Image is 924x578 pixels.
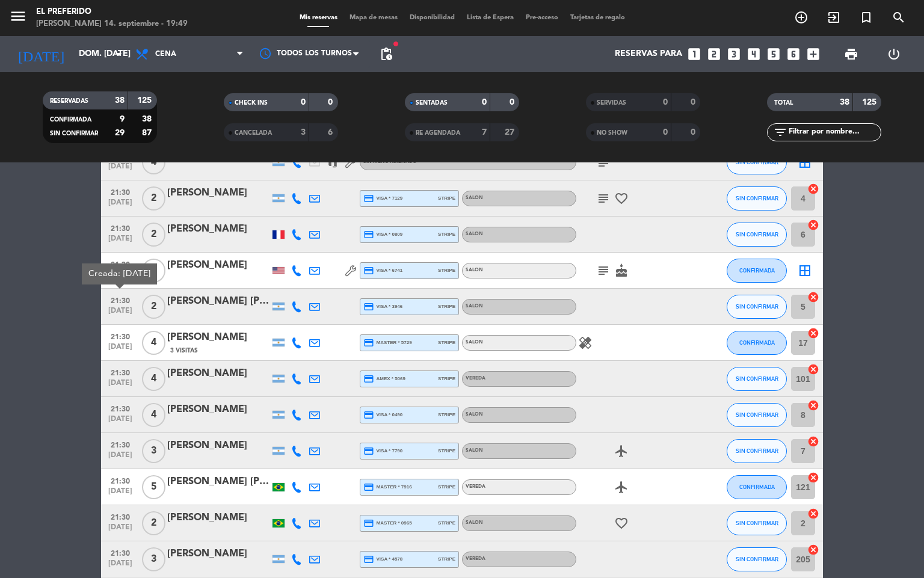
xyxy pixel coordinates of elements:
span: stripe [438,266,455,274]
div: LOG OUT [872,36,915,72]
button: SIN CONFIRMAR [727,223,787,247]
div: Creada: [DATE] [82,263,157,284]
span: CONFIRMADA [50,117,91,123]
span: visa * 6741 [363,265,402,276]
span: stripe [438,411,455,419]
span: visa * 3946 [363,301,402,312]
strong: 7 [482,128,487,137]
span: SALON [466,268,483,272]
i: subject [596,263,611,278]
i: credit_card [363,518,374,529]
span: 3 [142,547,165,571]
span: stripe [438,447,455,455]
span: master * 7916 [363,482,412,493]
span: Reservas para [615,49,682,59]
span: 21:30 [105,293,135,307]
i: subject [596,191,611,206]
span: 9 [142,259,165,283]
span: [DATE] [105,235,135,248]
strong: 0 [663,128,668,137]
button: SIN CONFIRMAR [727,511,787,535]
i: favorite_border [614,191,629,206]
strong: 125 [137,96,154,105]
div: [PERSON_NAME] 14. septiembre - 19:49 [36,18,188,30]
i: border_all [798,263,812,278]
div: [PERSON_NAME] [167,510,269,526]
i: power_settings_new [887,47,901,61]
span: SALON [466,340,483,345]
i: credit_card [363,554,374,565]
i: credit_card [363,374,374,384]
i: credit_card [363,193,374,204]
span: [DATE] [105,415,135,429]
input: Filtrar por nombre... [787,126,881,139]
span: [DATE] [105,162,135,176]
i: filter_list [773,125,787,140]
i: cancel [807,291,819,303]
strong: 0 [510,98,517,106]
i: looks_5 [766,46,781,62]
div: [PERSON_NAME] [PERSON_NAME] [167,294,269,309]
span: 21:30 [105,401,135,415]
div: [PERSON_NAME] [167,330,269,345]
span: 2 [142,295,165,319]
span: Mapa de mesas [343,14,404,21]
div: El Preferido [36,6,188,18]
span: SIN CONFIRMAR [736,195,778,201]
i: cancel [807,544,819,556]
button: CONFIRMADA [727,259,787,283]
strong: 27 [505,128,517,137]
span: SIN CONFIRMAR [50,131,98,137]
strong: 0 [691,98,698,106]
span: SALON [466,520,483,525]
span: [DATE] [105,559,135,573]
strong: 0 [482,98,487,106]
span: Disponibilidad [404,14,461,21]
i: subject [596,155,611,170]
span: SIN CONFIRMAR [736,447,778,454]
i: looks_one [686,46,702,62]
button: SIN CONFIRMAR [727,403,787,427]
span: SALON [466,195,483,200]
button: SIN CONFIRMAR [727,439,787,463]
i: cancel [807,219,819,231]
span: 21:30 [105,546,135,559]
strong: 87 [142,129,154,137]
span: visa * 0490 [363,410,402,420]
span: [DATE] [105,451,135,465]
span: [DATE] [105,379,135,393]
strong: 3 [301,128,306,137]
strong: 38 [115,96,125,105]
span: fiber_manual_record [392,40,399,48]
i: favorite_border [614,516,629,530]
span: 21:30 [105,365,135,379]
span: VEREDA [466,484,485,489]
span: [DATE] [105,307,135,321]
span: Pre-acceso [520,14,564,21]
i: exit_to_app [827,10,841,25]
span: 3 [142,439,165,463]
i: credit_card [363,446,374,457]
i: airplanemode_active [614,480,629,494]
span: Sin menú asignado [363,159,417,164]
span: stripe [438,555,455,563]
strong: 125 [862,98,879,106]
button: SIN CONFIRMAR [727,295,787,319]
span: 4 [142,331,165,355]
span: stripe [438,339,455,346]
strong: 9 [120,115,125,123]
strong: 29 [115,129,125,137]
i: arrow_drop_down [112,47,126,61]
i: cancel [807,472,819,484]
strong: 6 [328,128,335,137]
i: add_box [805,46,821,62]
span: CHECK INS [235,100,268,106]
i: credit_card [363,410,374,420]
i: add_circle_outline [794,10,808,25]
button: menu [9,7,27,29]
div: [PERSON_NAME] [167,185,269,201]
strong: 0 [691,128,698,137]
button: SIN CONFIRMAR [727,547,787,571]
i: credit_card [363,301,374,312]
i: cancel [807,327,819,339]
